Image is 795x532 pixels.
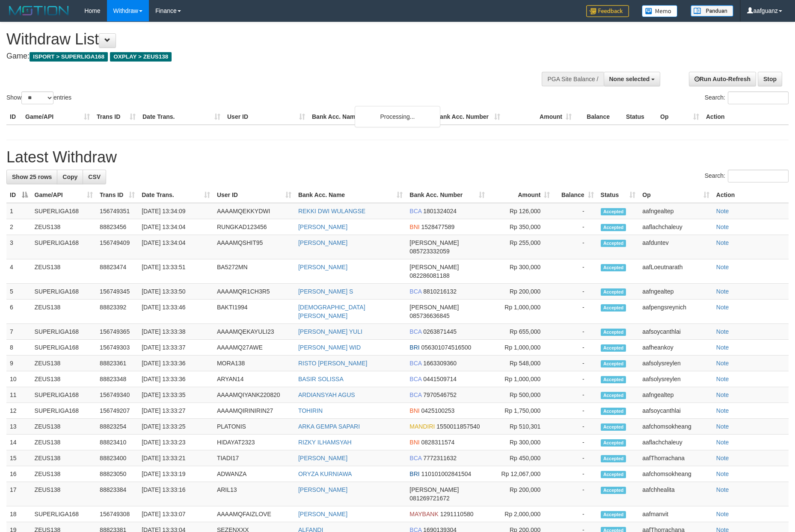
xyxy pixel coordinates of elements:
[553,284,597,300] td: -
[138,356,214,371] td: [DATE] 13:33:36
[298,264,347,270] a: [PERSON_NAME]
[30,52,108,62] span: ISPORT > SUPERLIGA168
[138,450,214,466] td: [DATE] 13:33:21
[639,435,712,450] td: aaflachchaleuy
[716,304,729,311] a: Note
[298,486,347,493] a: [PERSON_NAME]
[96,387,138,403] td: 156749340
[601,288,626,296] span: Accepted
[553,387,597,403] td: -
[138,259,214,284] td: [DATE] 13:33:51
[488,419,553,435] td: Rp 510,301
[6,4,71,17] img: MOTION_logo.png
[6,419,31,435] td: 13
[639,300,712,324] td: aafpengsreynich
[488,187,553,203] th: Amount: activate to sort column ascending
[639,450,712,466] td: aafThorrachana
[298,288,353,295] a: [PERSON_NAME] S
[716,239,729,246] a: Note
[601,360,626,367] span: Accepted
[601,487,626,494] span: Accepted
[31,506,97,522] td: SUPERLIGA168
[409,407,419,414] span: BNI
[62,173,77,180] span: Copy
[488,356,553,371] td: Rp 548,000
[31,235,97,259] td: SUPERLIGA168
[96,356,138,371] td: 88823361
[623,109,657,125] th: Status
[214,259,295,284] td: BA5272MN
[138,187,214,203] th: Date Trans.: activate to sort column ascending
[639,466,712,482] td: aafchomsokheang
[138,403,214,419] td: [DATE] 13:33:27
[716,391,729,398] a: Note
[214,235,295,259] td: AAAAMQSHIT95
[31,466,97,482] td: ZEUS138
[691,5,733,17] img: panduan.png
[298,439,352,446] a: RIZKY ILHAMSYAH
[138,284,214,300] td: [DATE] 13:33:50
[488,403,553,419] td: Rp 1,750,000
[542,72,603,86] div: PGA Site Balance /
[601,392,626,399] span: Accepted
[409,208,421,215] span: BCA
[214,466,295,482] td: ADWANZA
[488,324,553,340] td: Rp 655,000
[298,344,361,351] a: [PERSON_NAME] WID
[553,300,597,324] td: -
[93,109,139,125] th: Trans ID
[214,419,295,435] td: PLATONIS
[31,340,97,356] td: SUPERLIGA168
[409,423,435,430] span: MANDIRI
[716,511,729,517] a: Note
[421,470,472,477] span: Copy 110101002841504 to clipboard
[6,435,31,450] td: 14
[31,403,97,419] td: SUPERLIGA168
[6,466,31,482] td: 16
[31,356,97,371] td: ZEUS138
[298,328,362,335] a: [PERSON_NAME] YULI
[96,435,138,450] td: 88823410
[409,486,459,493] span: [PERSON_NAME]
[96,419,138,435] td: 88823254
[138,466,214,482] td: [DATE] 13:33:19
[601,224,626,231] span: Accepted
[423,376,457,382] span: Copy 0441509714 to clipboard
[6,371,31,387] td: 10
[138,435,214,450] td: [DATE] 13:33:23
[553,203,597,219] td: -
[31,203,97,219] td: SUPERLIGA168
[138,506,214,522] td: [DATE] 13:33:07
[96,203,138,219] td: 156749351
[6,284,31,300] td: 5
[716,407,729,414] a: Note
[96,324,138,340] td: 156749365
[6,356,31,371] td: 9
[214,403,295,419] td: AAAAMQIRINIRIN27
[138,371,214,387] td: [DATE] 13:33:36
[716,328,729,335] a: Note
[639,340,712,356] td: aafheankoy
[689,72,756,86] a: Run Auto-Refresh
[295,187,406,203] th: Bank Acc. Name: activate to sort column ascending
[553,324,597,340] td: -
[409,272,449,279] span: Copy 082286081188 to clipboard
[716,208,729,215] a: Note
[639,235,712,259] td: aafduntev
[57,170,83,184] a: Copy
[110,52,172,62] span: OXPLAY > ZEUS138
[609,76,650,82] span: None selected
[436,423,480,430] span: Copy 1550011857540 to clipboard
[601,439,626,447] span: Accepted
[298,239,347,246] a: [PERSON_NAME]
[421,344,472,351] span: Copy 056301074516500 to clipboard
[421,439,455,446] span: Copy 0828311574 to clipboard
[728,170,789,182] input: Search:
[575,109,623,125] th: Balance
[96,371,138,387] td: 88823348
[31,259,97,284] td: ZEUS138
[214,324,295,340] td: AAAAMQEKAYULI23
[488,300,553,324] td: Rp 1,000,000
[716,470,729,477] a: Note
[553,235,597,259] td: -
